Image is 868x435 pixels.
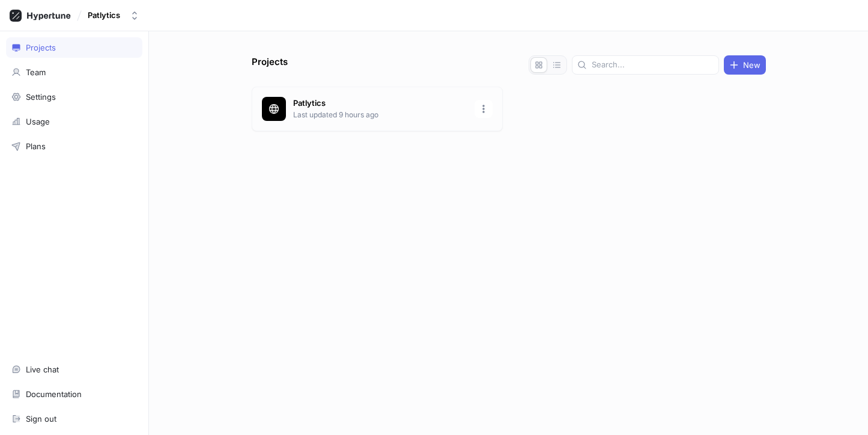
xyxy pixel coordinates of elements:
div: Sign out [26,414,56,424]
div: Patlytics [88,10,120,20]
input: Search... [592,59,714,71]
a: Projects [6,37,142,58]
p: Last updated 9 hours ago [293,110,467,120]
div: Team [26,67,46,77]
div: Usage [26,117,50,126]
button: Patlytics [83,5,144,25]
button: New [724,55,766,75]
p: Patlytics [293,97,467,110]
a: Team [6,62,142,82]
span: New [743,61,760,69]
a: Documentation [6,384,142,404]
div: Documentation [26,389,82,399]
a: Usage [6,111,142,132]
div: Live chat [26,365,59,374]
div: Settings [26,92,56,102]
div: Projects [26,43,56,52]
p: Projects [252,55,288,75]
a: Plans [6,136,142,156]
div: Plans [26,141,46,151]
a: Settings [6,87,142,107]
